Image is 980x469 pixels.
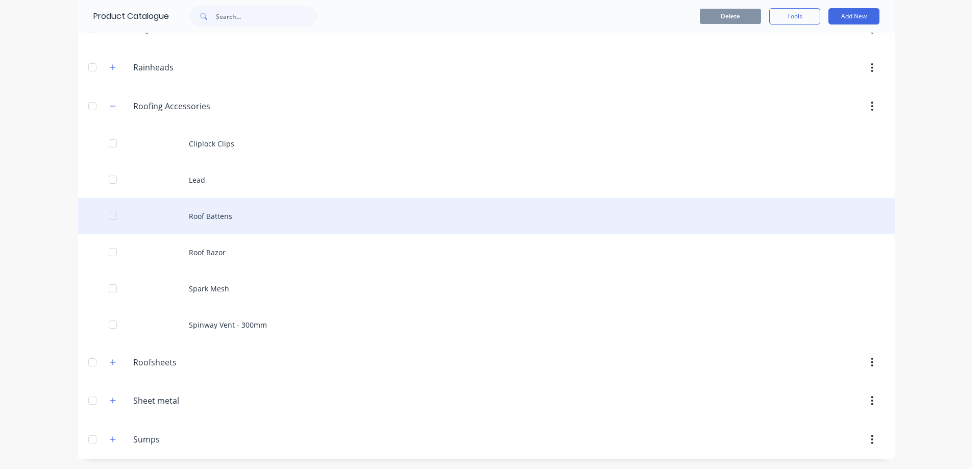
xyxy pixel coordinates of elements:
div: Roof Razor [78,234,895,270]
div: Lead [78,162,895,198]
div: Cliplock Clips [78,126,895,162]
input: Enter category name [133,394,254,407]
input: Search... [216,6,317,27]
div: Roof Battens [78,198,895,234]
div: Spark Mesh [78,270,895,307]
button: Add New [828,8,879,24]
input: Enter category name [133,433,254,446]
input: Enter category name [133,100,254,112]
button: Delete [700,9,761,24]
div: Spinway Vent - 300mm [78,307,895,343]
input: Enter category name [133,356,254,368]
button: Tools [769,8,820,24]
input: Enter category name [133,61,254,73]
